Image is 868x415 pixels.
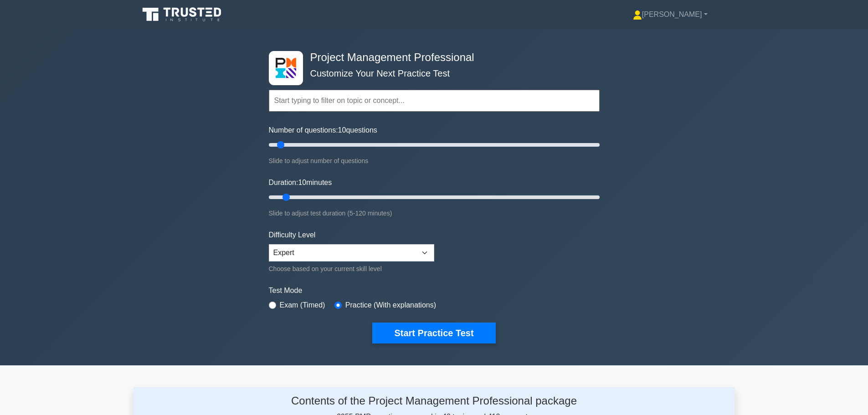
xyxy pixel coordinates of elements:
[345,300,436,311] label: Practice (With explanations)
[269,263,434,274] div: Choose based on your current skill level
[269,155,600,166] div: Slide to adjust number of questions
[269,285,600,296] label: Test Mode
[269,90,600,112] input: Start typing to filter on topic or concept...
[220,395,649,408] h4: Contents of the Project Management Professional package
[269,125,377,136] label: Number of questions: questions
[307,51,555,64] h4: Project Management Professional
[298,179,306,186] span: 10
[269,177,332,188] label: Duration: minutes
[338,126,346,134] span: 10
[269,208,600,219] div: Slide to adjust test duration (5-120 minutes)
[372,323,495,343] button: Start Practice Test
[611,5,729,24] a: [PERSON_NAME]
[269,230,316,241] label: Difficulty Level
[280,300,325,311] label: Exam (Timed)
